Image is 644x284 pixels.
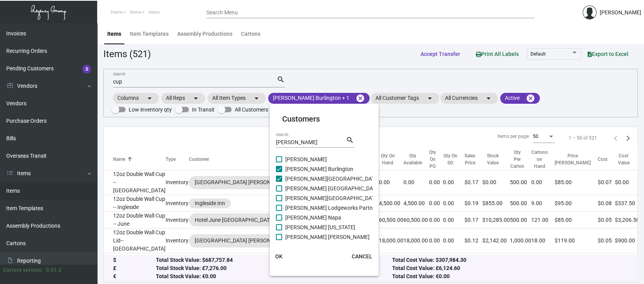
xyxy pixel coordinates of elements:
[3,266,43,274] div: Current version:
[282,113,366,125] mat-card-title: Customers
[46,266,61,274] div: 0.51.2
[346,249,379,263] button: CANCEL
[285,203,380,213] span: [PERSON_NAME] Lodgeworks Partners
[285,184,380,193] span: [PERSON_NAME] [GEOGRAPHIC_DATA]
[352,253,372,260] span: CANCEL
[285,155,327,164] span: [PERSON_NAME]
[285,232,370,242] span: [PERSON_NAME] [PERSON_NAME]
[285,174,379,183] span: [PERSON_NAME][GEOGRAPHIC_DATA]
[346,136,354,145] mat-icon: search
[267,249,291,263] button: OK
[285,213,341,222] span: [PERSON_NAME] Napa
[285,223,355,232] span: [PERSON_NAME] [US_STATE]
[285,164,353,174] span: [PERSON_NAME] Burlington
[275,253,283,260] span: OK
[285,193,379,203] span: [PERSON_NAME][GEOGRAPHIC_DATA]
